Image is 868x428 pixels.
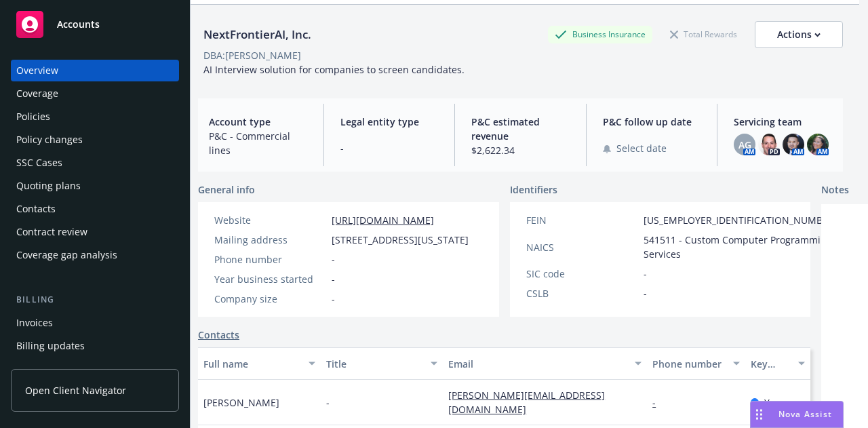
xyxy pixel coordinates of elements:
[11,335,179,357] a: Billing updates
[471,115,570,143] span: P&C estimated revenue
[16,60,58,81] div: Overview
[758,134,780,155] img: photo
[777,22,821,47] div: Actions
[783,134,804,155] img: photo
[16,312,53,334] div: Invoices
[198,347,321,380] button: Full name
[16,335,85,357] div: Billing updates
[332,214,434,227] a: [URL][DOMAIN_NAME]
[11,221,179,243] a: Contract review
[807,134,829,155] img: photo
[214,292,326,306] div: Company size
[16,221,87,243] div: Contract review
[16,152,62,174] div: SSC Cases
[198,182,255,197] span: General info
[603,115,701,129] span: P&C follow up date
[510,182,557,197] span: Identifiers
[11,83,179,104] a: Coverage
[652,396,667,409] a: -
[16,83,58,104] div: Coverage
[326,395,330,410] span: -
[214,213,326,227] div: Website
[332,272,335,286] span: -
[644,233,837,261] span: 541511 - Custom Computer Programming Services
[332,233,469,247] span: [STREET_ADDRESS][US_STATE]
[526,267,638,281] div: SIC code
[203,63,465,76] span: AI Interview solution for companies to screen candidates.
[57,19,100,30] span: Accounts
[332,292,335,306] span: -
[526,213,638,227] div: FEIN
[734,115,832,129] span: Servicing team
[16,106,50,128] div: Policies
[11,60,179,81] a: Overview
[209,115,307,129] span: Account type
[16,175,81,197] div: Quoting plans
[326,357,423,371] div: Title
[203,395,279,410] span: [PERSON_NAME]
[448,389,605,416] a: [PERSON_NAME][EMAIL_ADDRESS][DOMAIN_NAME]
[11,5,179,43] a: Accounts
[321,347,443,380] button: Title
[652,357,724,371] div: Phone number
[16,244,117,266] div: Coverage gap analysis
[11,175,179,197] a: Quoting plans
[11,293,179,307] div: Billing
[526,286,638,300] div: CSLB
[644,286,647,300] span: -
[548,26,652,43] div: Business Insurance
[443,347,647,380] button: Email
[203,48,301,62] div: DBA: [PERSON_NAME]
[198,26,317,43] div: NextFrontierAI, Inc.
[340,141,439,155] span: -
[198,328,239,342] a: Contacts
[209,129,307,157] span: P&C - Commercial lines
[448,357,627,371] div: Email
[745,347,810,380] button: Key contact
[751,402,768,427] div: Drag to move
[471,143,570,157] span: $2,622.34
[340,115,439,129] span: Legal entity type
[778,408,832,420] span: Nova Assist
[25,383,126,397] span: Open Client Navigator
[11,312,179,334] a: Invoices
[16,198,56,220] div: Contacts
[16,129,83,151] div: Policy changes
[821,182,849,199] span: Notes
[214,252,326,267] div: Phone number
[644,267,647,281] span: -
[214,233,326,247] div: Mailing address
[616,141,667,155] span: Select date
[11,152,179,174] a: SSC Cases
[647,347,745,380] button: Phone number
[755,21,843,48] button: Actions
[203,357,300,371] div: Full name
[11,129,179,151] a: Policy changes
[644,213,837,227] span: [US_EMPLOYER_IDENTIFICATION_NUMBER]
[663,26,744,43] div: Total Rewards
[764,395,780,410] span: Yes
[332,252,335,267] span: -
[11,198,179,220] a: Contacts
[11,106,179,128] a: Policies
[214,272,326,286] div: Year business started
[11,244,179,266] a: Coverage gap analysis
[750,401,844,428] button: Nova Assist
[526,240,638,254] div: NAICS
[751,357,790,371] div: Key contact
[738,138,751,152] span: AG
